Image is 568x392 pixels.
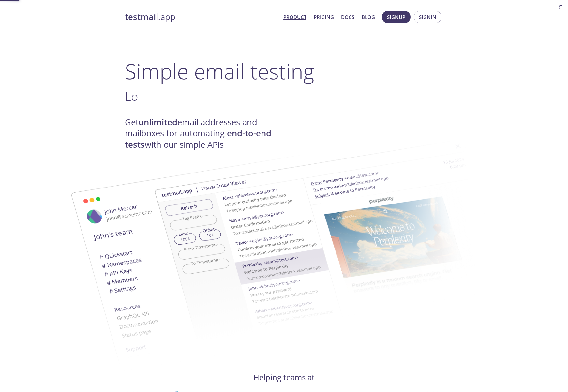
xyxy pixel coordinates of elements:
[387,13,405,21] span: Signup
[47,151,399,372] img: testmail-email-viewer
[283,13,306,21] a: Product
[125,11,158,23] strong: testmail
[314,13,334,21] a: Pricing
[125,11,278,23] a: testmail.app
[139,116,177,128] strong: unlimited
[125,59,443,84] h1: Simple email testing
[125,372,443,383] h4: Helping teams at
[419,13,436,21] span: Signin
[125,128,271,150] strong: end-to-end tests
[362,13,375,21] a: Blog
[154,130,506,351] img: testmail-email-viewer
[382,11,411,23] button: Signup
[125,117,284,150] h4: Get email addresses and mailboxes for automating with our simple APIs
[125,88,138,104] span: Lo
[341,13,354,21] a: Docs
[414,11,441,23] button: Signin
